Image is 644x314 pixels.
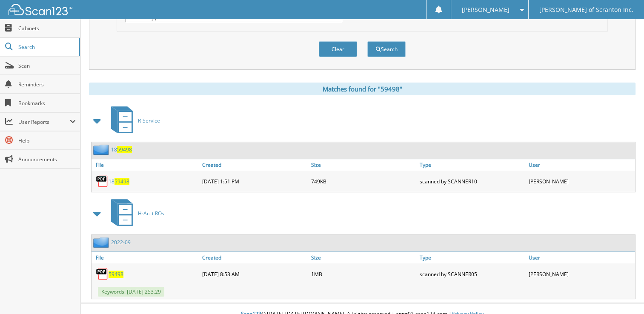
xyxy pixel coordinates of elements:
div: scanned by SCANNER05 [418,265,526,283]
span: 59498 [117,146,132,153]
div: 1MB [309,265,418,283]
a: Created [200,159,309,171]
span: Announcements [18,156,76,163]
span: 59498 [114,178,129,185]
span: Cabinets [18,25,76,32]
a: 2022-09 [111,239,131,246]
span: Bookmarks [18,100,76,107]
a: User [527,159,635,171]
div: [PERSON_NAME] [527,265,635,283]
img: folder2.png [93,237,111,248]
span: Reminders [18,81,76,88]
a: Created [200,252,309,263]
iframe: Chat Widget [601,273,644,314]
a: User [527,252,635,263]
a: File [92,252,200,263]
span: [PERSON_NAME] of Scranton Inc. [539,7,633,12]
a: Size [309,159,418,171]
a: R-Service [106,104,160,137]
a: Type [418,252,526,263]
span: R-Service [138,117,160,124]
a: 59498 [109,271,123,278]
div: 749KB [309,173,418,190]
div: scanned by SCANNER10 [418,173,526,190]
a: File [92,159,200,171]
button: Clear [319,41,357,57]
div: Matches found for "59498" [89,83,635,95]
img: PDF.png [96,268,109,280]
div: [DATE] 8:53 AM [200,265,309,283]
a: 1859498 [111,146,132,153]
div: [PERSON_NAME] [527,173,635,190]
a: 1859498 [109,178,129,185]
span: User Reports [18,118,70,126]
img: folder2.png [93,144,111,155]
div: [DATE] 1:51 PM [200,173,309,190]
a: Type [418,159,526,171]
button: Search [367,41,406,57]
a: H-Acct ROs [106,197,164,230]
span: Scan [18,62,76,69]
span: Keywords: [DATE] 253.29 [98,287,164,297]
span: Search [18,43,74,51]
span: [PERSON_NAME] [462,7,509,12]
img: PDF.png [96,175,109,188]
span: Help [18,137,76,144]
a: Size [309,252,418,263]
span: H-Acct ROs [138,210,164,217]
img: scan123-logo-white.svg [9,4,72,15]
